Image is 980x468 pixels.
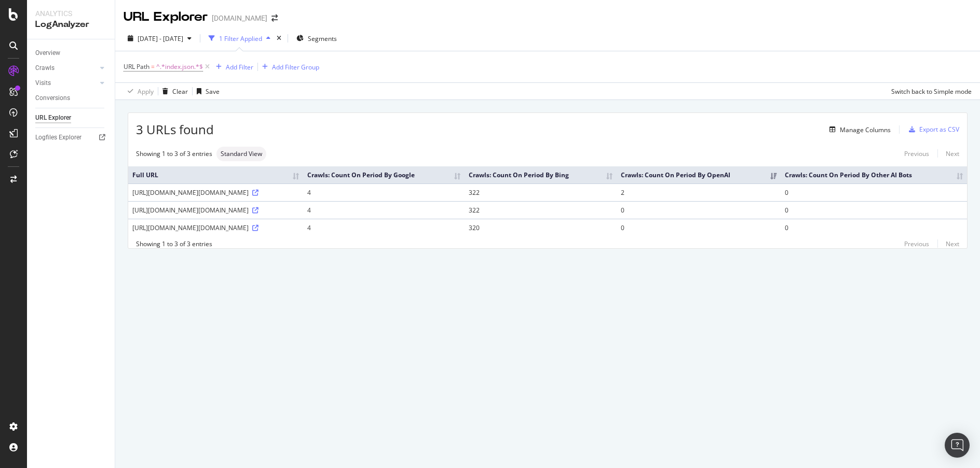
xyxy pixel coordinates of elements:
td: 0 [781,183,967,201]
span: ^.*index.json.*$ [156,60,203,74]
td: 322 [465,201,617,219]
div: arrow-right-arrow-left [271,15,278,22]
div: Save [206,87,220,96]
button: Add Filter [212,61,253,73]
td: 0 [617,219,781,236]
div: [URL][DOMAIN_NAME][DOMAIN_NAME] [132,223,299,232]
span: Segments [308,34,337,43]
div: neutral label [216,147,266,161]
td: 0 [781,201,967,219]
span: URL Path [124,62,149,71]
td: 4 [303,201,465,219]
button: Apply [124,83,154,100]
button: Segments [292,30,341,47]
div: times [275,33,283,44]
td: 0 [617,201,781,219]
div: LogAnalyzer [35,19,106,31]
div: Export as CSV [919,125,959,134]
span: Standard View [221,151,262,157]
div: Add Filter Group [272,63,319,72]
div: [DOMAIN_NAME] [212,13,267,23]
td: 4 [303,219,465,236]
button: Add Filter Group [258,61,319,73]
th: Full URL: activate to sort column ascending [128,166,303,183]
td: 322 [465,183,617,201]
div: Conversions [35,93,70,104]
div: Visits [35,78,51,89]
td: 0 [781,219,967,236]
div: Crawls [35,63,55,74]
div: Logfiles Explorer [35,132,81,143]
div: Switch back to Simple mode [891,87,972,96]
a: Conversions [35,93,107,104]
a: Visits [35,78,97,89]
a: URL Explorer [35,112,107,123]
a: Overview [35,48,107,59]
td: 2 [617,183,781,201]
button: [DATE] - [DATE] [124,30,196,47]
button: Save [193,83,220,100]
div: Analytics [35,8,106,19]
div: [URL][DOMAIN_NAME][DOMAIN_NAME] [132,206,299,215]
th: Crawls: Count On Period By Google: activate to sort column ascending [303,166,465,183]
div: Overview [35,48,60,59]
th: Crawls: Count On Period By OpenAI: activate to sort column ascending [617,166,781,183]
div: [URL][DOMAIN_NAME][DOMAIN_NAME] [132,188,299,197]
div: Showing 1 to 3 of 3 entries [136,149,212,158]
div: Apply [138,87,154,96]
div: URL Explorer [124,8,208,26]
td: 320 [465,219,617,236]
button: Manage Columns [825,123,891,136]
th: Crawls: Count On Period By Bing: activate to sort column ascending [465,166,617,183]
a: Logfiles Explorer [35,132,107,143]
td: 4 [303,183,465,201]
a: Crawls [35,63,97,74]
span: = [151,62,155,71]
span: [DATE] - [DATE] [138,34,183,43]
div: Clear [172,87,188,96]
div: 1 Filter Applied [219,34,262,43]
button: Switch back to Simple mode [887,83,972,100]
div: Open Intercom Messenger [945,433,970,458]
span: 3 URLs found [136,121,214,138]
div: Add Filter [226,63,253,72]
div: URL Explorer [35,112,71,123]
button: 1 Filter Applied [205,30,275,47]
button: Export as CSV [905,121,959,138]
th: Crawls: Count On Period By Other AI Bots: activate to sort column ascending [781,166,967,183]
button: Clear [158,83,188,100]
div: Manage Columns [840,125,891,134]
div: Showing 1 to 3 of 3 entries [136,239,212,248]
